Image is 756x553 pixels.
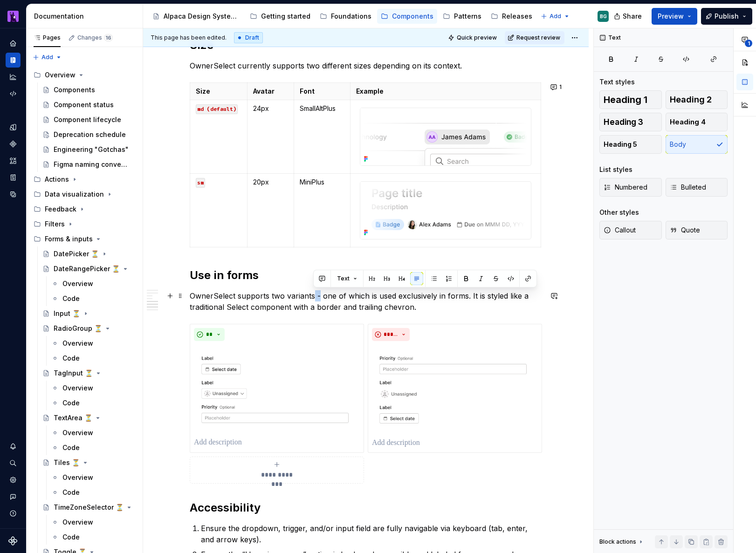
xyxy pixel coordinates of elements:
[670,117,706,127] span: Heading 4
[62,443,80,452] div: Code
[604,117,643,127] span: Heading 3
[62,398,80,408] div: Code
[151,34,227,41] span: This page has been edited.
[599,77,635,87] div: Text styles
[502,12,532,21] div: Releases
[599,535,645,548] div: Block actions
[54,458,80,467] div: Tiles ⏳
[6,153,21,168] a: Assets
[30,217,139,232] div: Filters
[48,381,139,396] a: Overview
[253,178,288,187] p: 20px
[48,530,139,545] a: Code
[6,53,21,68] a: Documentation
[300,104,344,113] p: SmallAltPlus
[54,264,120,273] div: DateRangePicker ⏳
[104,34,113,41] span: 16
[715,12,739,21] span: Publish
[246,9,314,24] a: Getting started
[39,246,139,261] a: DatePicker ⏳
[372,345,538,434] img: 7d7873c3-8b79-4e19-a46f-f06338b80695.jpg
[39,82,139,97] a: Components
[39,127,139,142] a: Deprecation schedule
[45,70,76,80] div: Overview
[6,456,21,471] button: Search ⌘K
[39,321,139,336] a: RadioGroup ⏳
[331,12,371,21] div: Foundations
[48,515,139,530] a: Overview
[599,165,632,174] div: List styles
[360,182,528,239] img: f297f1ab-0830-4cc8-b0e3-e9e23a85f172.png
[623,12,642,21] span: Share
[6,36,21,51] a: Home
[54,249,99,259] div: DatePicker ⏳
[445,31,501,44] button: Quick preview
[670,183,706,192] span: Bulleted
[377,9,437,24] a: Components
[666,90,728,109] button: Heading 2
[54,324,102,333] div: RadioGroup ⏳
[6,439,21,454] button: Notifications
[6,69,21,84] a: Analytics
[62,428,93,437] div: Overview
[54,115,121,124] div: Component lifecycle
[6,489,21,504] button: Contact support
[164,12,241,21] div: Alpaca Design System 🦙
[701,8,752,25] button: Publish
[62,294,80,303] div: Code
[149,9,244,24] a: Alpaca Design System 🦙
[745,40,752,47] span: 1
[392,12,433,21] div: Components
[6,120,21,135] a: Design tokens
[62,383,93,393] div: Overview
[360,108,528,165] img: 288b040b-a9e6-480e-a579-c710ea4d9165.png
[39,455,139,470] a: Tiles ⏳
[34,12,139,21] div: Documentation
[201,523,542,545] p: Ensure the dropdown, trigger, and/or input field are fully navigable via keyboard (tab, enter, an...
[6,137,21,151] a: Components
[54,100,114,109] div: Component status
[609,8,648,25] button: Share
[487,9,536,24] a: Releases
[196,104,238,114] code: md (default)
[550,13,561,20] span: Add
[6,472,21,487] a: Settings
[670,95,712,104] span: Heading 2
[261,12,310,21] div: Getting started
[54,85,95,95] div: Components
[54,309,80,318] div: Input ⏳
[62,339,93,348] div: Overview
[666,178,728,197] button: Bulleted
[54,160,131,169] div: Figma naming conventions
[190,60,542,71] p: OwnerSelect currently supports two different sizes depending on its context.
[30,202,139,217] div: Feedback
[54,369,93,378] div: TagInput ⏳
[559,83,562,91] span: 1
[538,10,573,23] button: Add
[39,410,139,425] a: TextArea ⏳
[39,112,139,127] a: Component lifecycle
[62,473,93,482] div: Overview
[39,261,139,276] a: DateRangePicker ⏳
[6,170,21,185] a: Storybook stories
[34,34,61,41] div: Pages
[190,268,542,283] h2: Use in forms
[658,12,684,21] span: Preview
[48,396,139,410] a: Code
[48,470,139,485] a: Overview
[6,86,21,101] a: Code automation
[604,140,637,149] span: Heading 5
[356,87,535,96] p: Example
[30,232,139,246] div: Forms & inputs
[45,234,93,244] div: Forms & inputs
[54,503,124,512] div: TimeZoneSelector ⏳
[39,142,139,157] a: Engineering "Gotchas"
[190,290,542,313] p: OwnerSelect supports two variants - one of which is used exclusively in forms. It is styled like ...
[39,97,139,112] a: Component status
